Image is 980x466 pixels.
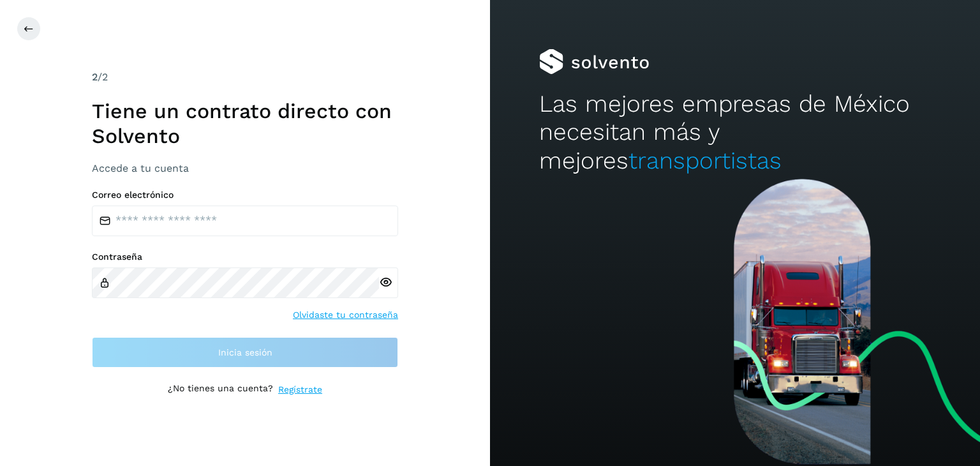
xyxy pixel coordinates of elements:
[92,70,398,85] div: /2
[92,190,398,200] label: Correo electrónico
[92,162,398,174] h3: Accede a tu cuenta
[92,337,398,368] button: Inicia sesión
[293,308,398,322] a: Olvidaste tu contraseña
[628,147,782,174] span: transportistas
[539,90,931,175] h2: Las mejores empresas de México necesitan más y mejores
[92,71,98,83] span: 2
[92,99,398,148] h1: Tiene un contrato directo con Solvento
[278,383,322,396] a: Regístrate
[168,383,273,396] p: ¿No tienes una cuenta?
[218,348,272,357] span: Inicia sesión
[92,252,398,262] label: Contraseña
